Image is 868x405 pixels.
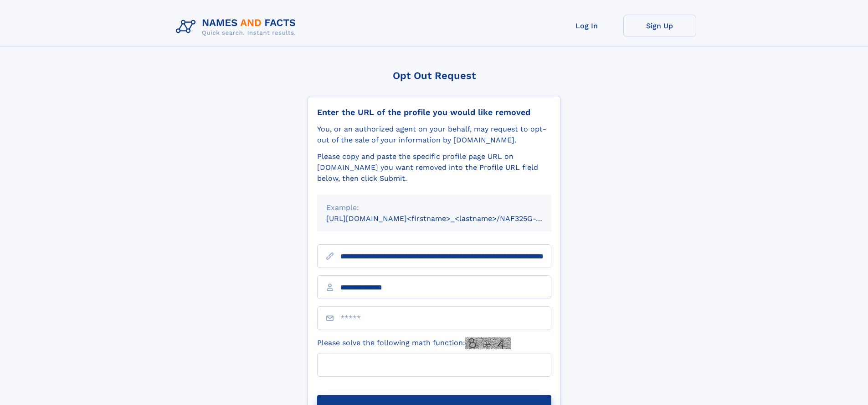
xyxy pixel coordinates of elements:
small: [URL][DOMAIN_NAME]<firstname>_<lastname>/NAF325G-xxxxxxxx [326,214,569,223]
a: Sign Up [623,15,696,37]
div: You, or an authorized agent on your behalf, may request to opt-out of the sale of your informatio... [317,124,551,146]
div: Please copy and paste the specific profile page URL on [DOMAIN_NAME] you want removed into the Pr... [317,151,551,184]
div: Opt Out Request [308,70,561,81]
img: Logo Names and Facts [172,15,303,39]
div: Example: [326,202,542,213]
a: Log In [550,15,623,37]
div: Enter the URL of the profile you would like removed [317,107,551,117]
label: Please solve the following math function: [317,337,511,349]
